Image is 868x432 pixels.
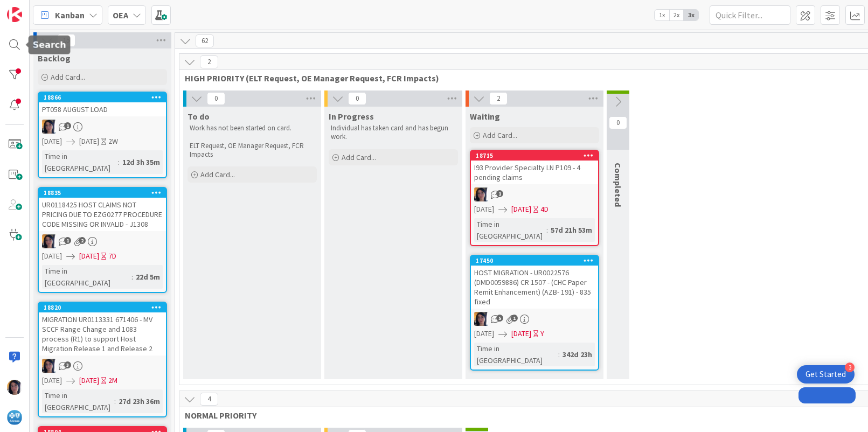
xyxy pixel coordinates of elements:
div: 12d 3h 35m [120,156,163,168]
div: 17450HOST MIGRATION - UR0022576 (DMD0059886) CR 1507 - (CHC Paper Remit Enhancement) (AZB- 191) -... [471,256,598,309]
div: 18835 [39,188,166,198]
span: [DATE] [511,328,531,339]
div: 18820MIGRATION UR0113331 671406 - MV SCCF Range Change and 1083 process (R1) to support Host Migr... [39,303,166,356]
div: 18715 [471,151,598,161]
div: TC [471,187,598,201]
div: Open Get Started checklist, remaining modules: 3 [797,365,855,384]
div: 7D [108,250,116,262]
span: To do [188,111,210,122]
div: 18866PT058 AUGUST LOAD [39,93,166,116]
div: 57d 21h 53m [548,224,595,236]
div: 18715 [476,152,598,159]
p: Individual has taken card and has begun work. [331,124,456,142]
span: 3 [64,361,71,368]
img: TC [7,380,22,395]
div: TC [39,234,166,248]
span: 0 [609,116,627,129]
div: Time in [GEOGRAPHIC_DATA] [42,150,118,174]
img: TC [42,359,56,373]
div: 18835 [44,189,166,197]
div: 18715I93 Provider Specialty LN P109 - 4 pending claims [471,151,598,184]
div: 18820 [44,304,166,311]
div: 2W [108,136,118,147]
b: OEA [113,10,128,20]
span: [DATE] [474,204,494,215]
img: TC [474,187,488,201]
span: 1 [496,190,503,197]
span: 4 [200,393,218,406]
span: : [114,395,116,407]
div: UR0118425 HOST CLAIMS NOT PRICING DUE TO EZG0277 PROCEDURE CODE MISSING OR INVALID - J1308 [39,198,166,231]
div: HOST MIGRATION - UR0022576 (DMD0059886) CR 1507 - (CHC Paper Remit Enhancement) (AZB- 191) - 835 ... [471,266,598,309]
a: 18820MIGRATION UR0113331 671406 - MV SCCF Range Change and 1083 process (R1) to support Host Migr... [38,302,167,417]
span: Add Card... [483,130,517,140]
span: Completed [613,163,623,207]
img: TC [474,312,488,326]
div: TC [471,312,598,326]
div: PT058 AUGUST LOAD [39,102,166,116]
span: : [558,349,560,360]
div: TC [39,120,166,134]
span: : [118,156,120,168]
span: 1x [655,10,669,20]
span: 2 [79,237,86,244]
span: Add Card... [51,72,85,82]
span: [DATE] [42,250,62,262]
img: TC [42,120,56,134]
span: : [131,271,133,283]
span: Add Card... [342,152,376,162]
div: Time in [GEOGRAPHIC_DATA] [42,265,131,289]
span: 15 [57,34,75,47]
span: 1 [64,122,71,129]
span: 2 [489,92,508,105]
div: 27d 23h 36m [116,395,163,407]
span: Kanban [55,9,85,22]
div: 18835UR0118425 HOST CLAIMS NOT PRICING DUE TO EZG0277 PROCEDURE CODE MISSING OR INVALID - J1308 [39,188,166,231]
img: Visit kanbanzone.com [7,7,22,22]
span: 1 [511,315,518,322]
span: 1 [64,237,71,244]
div: 17450 [476,257,598,264]
span: 3x [684,10,698,20]
span: [DATE] [79,375,99,386]
span: [DATE] [42,375,62,386]
div: MIGRATION UR0113331 671406 - MV SCCF Range Change and 1083 process (R1) to support Host Migration... [39,312,166,356]
span: Add Card... [200,170,235,179]
a: 18715I93 Provider Specialty LN P109 - 4 pending claimsTC[DATE][DATE]4DTime in [GEOGRAPHIC_DATA]:5... [470,150,599,246]
img: TC [42,234,56,248]
span: [DATE] [511,204,531,215]
span: Waiting [470,111,500,122]
span: [DATE] [79,136,99,147]
span: 2 [200,55,218,68]
span: 2x [669,10,684,20]
div: Time in [GEOGRAPHIC_DATA] [42,389,114,413]
div: Get Started [805,369,846,380]
span: : [546,224,548,236]
div: I93 Provider Specialty LN P109 - 4 pending claims [471,161,598,184]
a: 17450HOST MIGRATION - UR0022576 (DMD0059886) CR 1507 - (CHC Paper Remit Enhancement) (AZB- 191) -... [470,255,599,371]
div: Y [540,328,544,339]
div: 3 [845,363,855,372]
div: 17450 [471,256,598,266]
div: 18820 [39,303,166,312]
h5: Search [33,40,66,50]
span: 62 [196,34,214,47]
p: ELT Request, OE Manager Request, FCR Impacts [190,142,315,159]
div: Time in [GEOGRAPHIC_DATA] [474,218,546,242]
span: [DATE] [42,136,62,147]
div: 22d 5m [133,271,163,283]
a: 18835UR0118425 HOST CLAIMS NOT PRICING DUE TO EZG0277 PROCEDURE CODE MISSING OR INVALID - J1308TC... [38,187,167,293]
div: TC [39,359,166,373]
span: 0 [207,92,225,105]
div: 18866 [39,93,166,102]
span: [DATE] [474,328,494,339]
div: 342d 23h [560,349,595,360]
div: 2M [108,375,117,386]
div: 4D [540,204,548,215]
span: [DATE] [79,250,99,262]
span: Backlog [38,53,71,64]
a: 18866PT058 AUGUST LOADTC[DATE][DATE]2WTime in [GEOGRAPHIC_DATA]:12d 3h 35m [38,92,167,178]
span: In Progress [329,111,374,122]
p: Work has not been started on card. [190,124,315,133]
span: 5 [496,315,503,322]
